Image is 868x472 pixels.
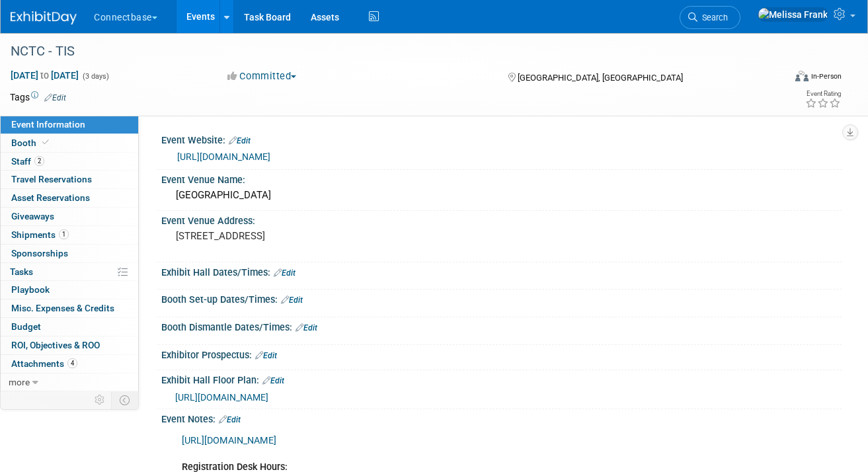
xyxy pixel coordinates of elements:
[11,11,77,24] img: ExhibitDay
[1,153,138,171] a: Staff2
[1,374,138,391] a: more
[59,229,69,239] span: 1
[697,13,728,22] span: Search
[680,6,740,29] a: Search
[89,391,112,409] td: Personalize Event Tab Strip
[758,7,828,22] img: Melissa Frank
[176,230,430,242] pre: [STREET_ADDRESS]
[719,69,842,89] div: Event Format
[161,370,842,387] div: Exhibit Hall Floor Plan:
[161,290,842,307] div: Booth Set-up Dates/Times:
[1,171,138,188] a: Travel Reservations
[281,295,303,305] a: Edit
[81,72,109,81] span: (3 days)
[9,377,30,387] span: more
[1,263,138,281] a: Tasks
[274,268,296,278] a: Edit
[219,415,241,424] a: Edit
[10,69,79,81] span: [DATE] [DATE]
[11,211,54,221] span: Giveaways
[1,245,138,262] a: Sponsorships
[161,170,842,186] div: Event Venue Name:
[171,185,832,206] div: [GEOGRAPHIC_DATA]
[11,303,114,313] span: Misc. Expenses & Credits
[1,299,138,317] a: Misc. Expenses & Credits
[518,73,683,83] span: [GEOGRAPHIC_DATA], [GEOGRAPHIC_DATA]
[229,136,251,145] a: Edit
[161,409,842,426] div: Event Notes:
[795,71,809,81] img: Format-Inperson.png
[177,151,270,162] a: [URL][DOMAIN_NAME]
[1,355,138,373] a: Attachments4
[1,116,138,134] a: Event Information
[175,392,268,403] a: [URL][DOMAIN_NAME]
[6,40,771,63] div: NCTC - TIS
[255,351,277,360] a: Edit
[262,376,284,385] a: Edit
[44,93,66,102] a: Edit
[223,69,301,83] button: Committed
[161,130,842,147] div: Event Website:
[112,391,139,409] td: Toggle Event Tabs
[11,174,92,184] span: Travel Reservations
[1,208,138,225] a: Giveaways
[161,211,842,227] div: Event Venue Address:
[11,138,52,148] span: Booth
[1,318,138,336] a: Budget
[1,226,138,244] a: Shipments1
[11,156,44,167] span: Staff
[42,139,49,146] i: Booth reservation complete
[10,266,33,277] span: Tasks
[296,323,317,333] a: Edit
[1,189,138,207] a: Asset Reservations
[11,119,85,130] span: Event Information
[182,435,276,446] a: [URL][DOMAIN_NAME]
[11,321,41,332] span: Budget
[1,134,138,152] a: Booth
[34,156,44,166] span: 2
[11,358,77,369] span: Attachments
[1,281,138,299] a: Playbook
[805,91,841,97] div: Event Rating
[810,71,842,81] div: In-Person
[11,229,69,240] span: Shipments
[161,345,842,362] div: Exhibitor Prospectus:
[11,284,50,295] span: Playbook
[10,91,66,104] td: Tags
[1,336,138,354] a: ROI, Objectives & ROO
[11,192,90,203] span: Asset Reservations
[161,262,842,280] div: Exhibit Hall Dates/Times:
[67,358,77,368] span: 4
[161,317,842,334] div: Booth Dismantle Dates/Times:
[11,340,100,350] span: ROI, Objectives & ROO
[11,248,68,258] span: Sponsorships
[38,70,51,81] span: to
